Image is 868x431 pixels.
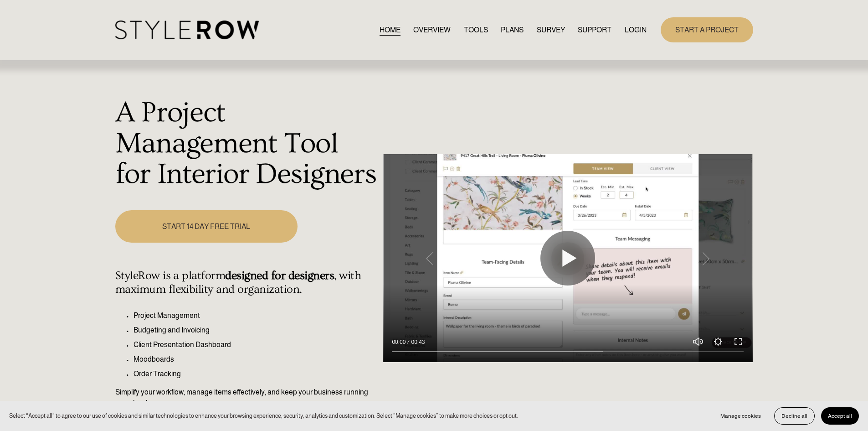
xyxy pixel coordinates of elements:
[464,24,488,36] a: TOOLS
[134,354,378,365] p: Moodboards
[625,24,647,36] a: LOGIN
[828,413,852,419] span: Accept all
[714,407,768,425] button: Manage cookies
[115,98,378,190] h1: A Project Management Tool for Interior Designers
[774,407,815,425] button: Decline all
[781,413,807,419] span: Decline all
[821,407,859,425] button: Accept all
[720,413,761,419] span: Manage cookies
[537,24,565,36] a: SURVEY
[661,17,753,42] a: START A PROJECT
[392,348,744,355] input: Seek
[134,369,378,379] p: Order Tracking
[540,231,595,286] button: Play
[392,338,408,347] div: Current time
[134,339,378,350] p: Client Presentation Dashboard
[408,338,427,347] div: Duration
[134,310,378,321] p: Project Management
[115,269,378,296] h4: StyleRow is a platform , with maximum flexibility and organization.
[134,325,378,336] p: Budgeting and Invoicing
[115,21,259,39] img: StyleRow
[9,411,518,420] p: Select “Accept all” to agree to our use of cookies and similar technologies to enhance your brows...
[413,24,451,36] a: OVERVIEW
[578,25,611,36] span: SUPPORT
[380,24,401,36] a: HOME
[578,24,611,36] a: folder dropdown
[115,387,378,409] p: Simplify your workflow, manage items effectively, and keep your business running seamlessly.
[115,210,298,243] a: START 14 DAY FREE TRIAL
[225,269,334,282] strong: designed for designers
[501,24,524,36] a: PLANS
